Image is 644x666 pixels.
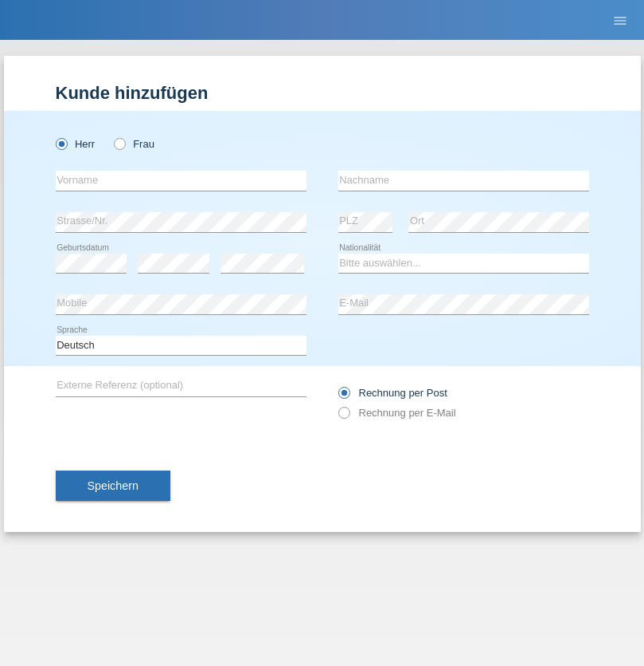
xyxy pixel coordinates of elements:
[114,138,124,148] input: Frau
[114,138,154,150] label: Frau
[56,471,170,501] button: Speichern
[604,15,636,25] a: menu
[88,479,139,492] span: Speichern
[338,407,349,427] input: Rechnung per E-Mail
[338,387,349,407] input: Rechnung per Post
[612,13,628,29] i: menu
[56,138,96,150] label: Herr
[56,138,66,148] input: Herr
[338,387,447,399] label: Rechnung per Post
[56,83,589,103] h1: Kunde hinzufügen
[338,407,456,419] label: Rechnung per E-Mail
